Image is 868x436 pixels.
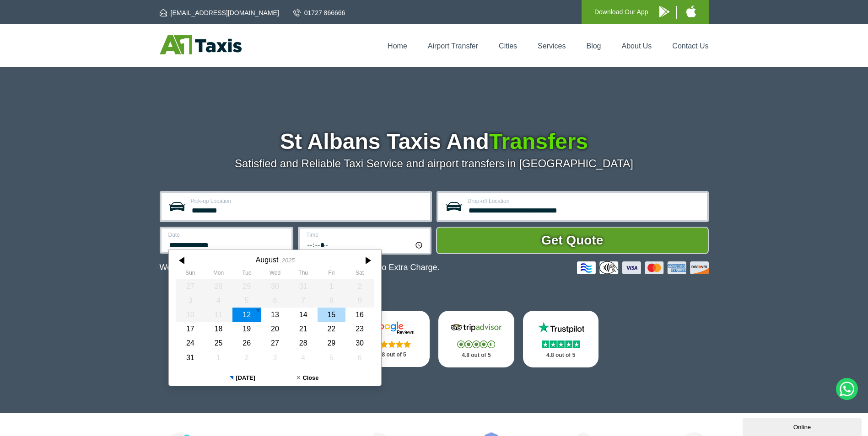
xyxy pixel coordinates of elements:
img: Credit And Debit Cards [577,261,709,274]
img: Stars [542,340,580,348]
a: Google Stars 4.8 out of 5 [354,311,430,367]
img: A1 Taxis St Albans LTD [160,35,242,54]
div: 28 July 2025 [204,279,232,293]
div: 29 July 2025 [232,279,261,293]
div: 30 July 2025 [261,279,289,293]
a: Home [388,42,407,50]
div: 18 August 2025 [204,322,232,336]
div: August [255,255,278,264]
div: 28 August 2025 [289,336,317,350]
div: 02 September 2025 [232,351,261,365]
th: Saturday [345,270,374,279]
a: Tripadvisor Stars 4.8 out of 5 [438,311,514,367]
a: About Us [622,42,652,50]
img: Google [364,321,419,335]
div: 23 August 2025 [345,322,374,336]
button: Close [275,370,340,386]
a: Airport Transfer [428,42,478,50]
img: Stars [373,340,411,348]
label: Date [168,232,286,238]
p: 4.8 out of 5 [533,350,589,361]
div: 21 August 2025 [289,322,317,336]
p: We Now Accept Card & Contactless Payment In [160,263,440,272]
th: Sunday [176,270,205,279]
img: A1 Taxis Android App [659,6,669,17]
div: 06 August 2025 [261,293,289,308]
div: 03 August 2025 [176,293,205,308]
label: Time [307,232,424,238]
div: 04 August 2025 [204,293,232,308]
div: 20 August 2025 [261,322,289,336]
a: Contact Us [672,42,708,50]
div: 26 August 2025 [232,336,261,350]
span: The Car at No Extra Charge. [334,263,439,272]
div: 10 August 2025 [176,308,205,322]
div: 03 September 2025 [261,351,289,365]
div: 14 August 2025 [289,308,317,322]
div: 19 August 2025 [232,322,261,336]
p: Satisfied and Reliable Taxi Service and airport transfers in [GEOGRAPHIC_DATA] [160,157,709,170]
button: [DATE] [210,370,275,386]
label: Pick-up Location [191,198,425,204]
div: 31 July 2025 [289,279,317,293]
img: Stars [457,340,495,348]
img: Tripadvisor [449,321,504,335]
div: 17 August 2025 [176,322,205,336]
div: 27 July 2025 [176,279,205,293]
div: 25 August 2025 [204,336,232,350]
span: Transfers [489,129,588,154]
div: 06 September 2025 [345,351,374,365]
div: 09 August 2025 [345,293,374,308]
p: 4.8 out of 5 [448,350,504,361]
div: 24 August 2025 [176,336,205,350]
div: 04 September 2025 [289,351,317,365]
a: Services [538,42,566,50]
div: 13 August 2025 [261,308,289,322]
div: 2025 [281,257,294,264]
th: Friday [317,270,345,279]
div: 02 August 2025 [345,279,374,293]
th: Tuesday [232,270,261,279]
div: 05 August 2025 [232,293,261,308]
div: 27 August 2025 [261,336,289,350]
img: A1 Taxis iPhone App [686,5,696,17]
button: Get Quote [436,227,709,254]
div: 01 September 2025 [204,351,232,365]
div: 11 August 2025 [204,308,232,322]
iframe: chat widget [743,416,863,436]
a: Trustpilot Stars 4.8 out of 5 [523,311,599,367]
th: Wednesday [261,270,289,279]
div: 22 August 2025 [317,322,345,336]
div: 15 August 2025 [317,308,345,322]
div: 01 August 2025 [317,279,345,293]
a: Blog [586,42,601,50]
th: Monday [204,270,232,279]
div: 12 August 2025 [232,308,261,322]
img: Trustpilot [534,321,588,335]
p: 4.8 out of 5 [364,349,420,361]
div: 30 August 2025 [345,336,374,350]
a: Cities [499,42,517,50]
div: 05 September 2025 [317,351,345,365]
p: Download Our App [594,6,648,18]
label: Drop-off Location [468,198,701,204]
div: 08 August 2025 [317,293,345,308]
th: Thursday [289,270,317,279]
a: 01727 866666 [293,8,345,17]
div: 16 August 2025 [345,308,374,322]
a: [EMAIL_ADDRESS][DOMAIN_NAME] [160,8,279,17]
h1: St Albans Taxis And [160,131,709,153]
div: 31 August 2025 [176,351,205,365]
div: 29 August 2025 [317,336,345,350]
div: 07 August 2025 [289,293,317,308]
